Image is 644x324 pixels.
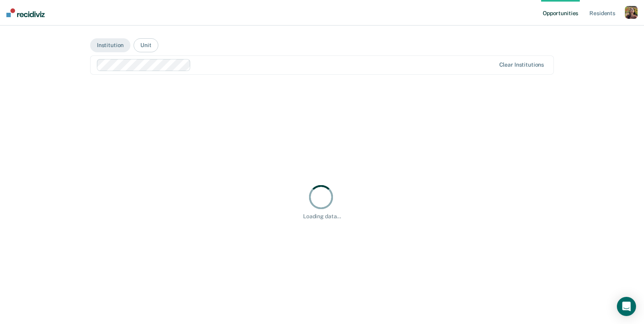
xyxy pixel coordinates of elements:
[303,213,341,220] div: Loading data...
[134,38,158,52] button: Unit
[499,61,544,68] div: Clear institutions
[6,8,45,17] img: Recidiviz
[617,297,636,316] div: Open Intercom Messenger
[90,38,130,52] button: Institution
